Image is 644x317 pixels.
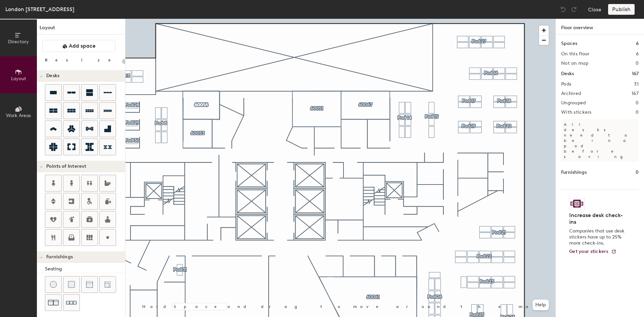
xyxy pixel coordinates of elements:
span: Work Areas [6,113,31,118]
img: Couch (corner) [104,281,111,288]
button: Help [533,300,549,310]
h2: Ungrouped [561,100,586,106]
h2: 6 [636,51,639,57]
h1: Spaces [561,40,577,47]
button: Couch (corner) [99,276,116,293]
span: Furnishings [46,254,73,260]
img: Sticker logo [569,198,585,209]
h2: 167 [632,91,639,96]
button: Stool [45,276,62,293]
h2: Not on map [561,61,588,66]
h1: Layout [37,24,125,35]
h2: Pods [561,82,571,87]
h1: 0 [636,169,639,176]
div: Seating [45,265,125,273]
h1: Floor overview [556,19,644,35]
h1: Desks [561,70,574,77]
span: Add space [69,43,96,49]
img: Stool [50,281,57,288]
h2: With stickers [561,110,592,115]
div: London [STREET_ADDRESS] [5,5,74,13]
button: Couch (x2) [45,294,62,311]
span: Directory [8,39,29,45]
button: Cushion [63,276,80,293]
img: Cushion [68,281,75,288]
span: Desks [46,73,59,78]
a: Get your stickers [569,249,616,255]
p: All desks need to be in a pod before saving [561,119,639,162]
h1: 6 [636,40,639,47]
button: Close [588,4,601,15]
p: Companies that use desk stickers have up to 25% more check-ins. [569,228,627,246]
h4: Increase desk check-ins [569,212,627,225]
h1: 167 [632,70,639,77]
h2: 31 [634,82,639,87]
span: Get your stickers [569,249,608,254]
span: Points of Interest [46,164,86,169]
img: Couch (x3) [66,298,77,308]
h2: On this floor [561,51,590,57]
h2: 0 [636,100,639,106]
button: Couch (middle) [81,276,98,293]
img: Couch (middle) [86,281,93,288]
h1: Furnishings [561,169,587,176]
h2: 0 [636,61,639,66]
img: Couch (x2) [48,297,59,308]
button: Couch (x3) [63,294,80,311]
img: Redo [571,6,577,13]
h2: Archived [561,91,581,96]
span: Layout [11,76,26,82]
button: Add space [42,40,115,52]
h2: 0 [636,110,639,115]
img: Undo [560,6,567,13]
div: Resize [45,57,119,63]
